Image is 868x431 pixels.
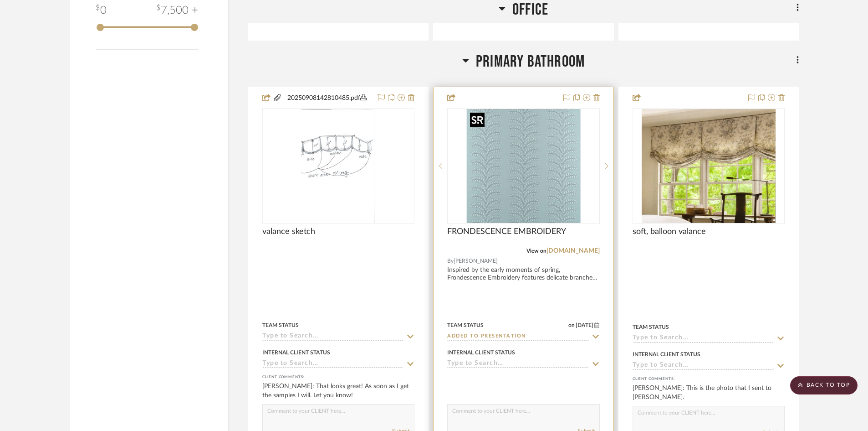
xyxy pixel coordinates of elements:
[262,360,403,369] input: Type to Search…
[466,109,580,223] img: FRONDESCENCE EMBROIDERY
[790,376,858,395] scroll-to-top-button: BACK TO TOP
[447,348,515,357] div: Internal Client Status
[476,52,585,72] span: Primary Bathroom
[447,227,566,237] span: FRONDESCENCE EMBROIDERY
[633,323,669,331] div: Team Status
[633,227,706,237] span: soft, balloon valance
[633,350,700,358] div: Internal Client Status
[526,248,546,254] span: View on
[156,2,198,19] div: 7,500 +
[262,321,299,329] div: Team Status
[447,360,588,369] input: Type to Search…
[568,322,575,328] span: on
[633,334,774,343] input: Type to Search…
[575,322,594,328] span: [DATE]
[546,248,600,254] a: [DOMAIN_NAME]
[642,109,776,223] img: soft, balloon valance
[262,382,414,400] div: [PERSON_NAME]: That looks great! As soon as I get the samples I will. Let you know!
[633,384,785,402] div: [PERSON_NAME]: This is the photo that I sent to [PERSON_NAME].
[301,109,375,223] img: valance sketch
[447,257,454,265] span: By
[448,109,599,223] div: 0
[447,332,588,341] input: Type to Search…
[447,321,484,329] div: Team Status
[454,257,498,265] span: [PERSON_NAME]
[633,362,774,370] input: Type to Search…
[262,332,403,341] input: Type to Search…
[96,2,107,19] div: 0
[282,93,372,104] button: 20250908142810485.pdf
[262,348,330,357] div: Internal Client Status
[262,227,315,237] span: valance sketch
